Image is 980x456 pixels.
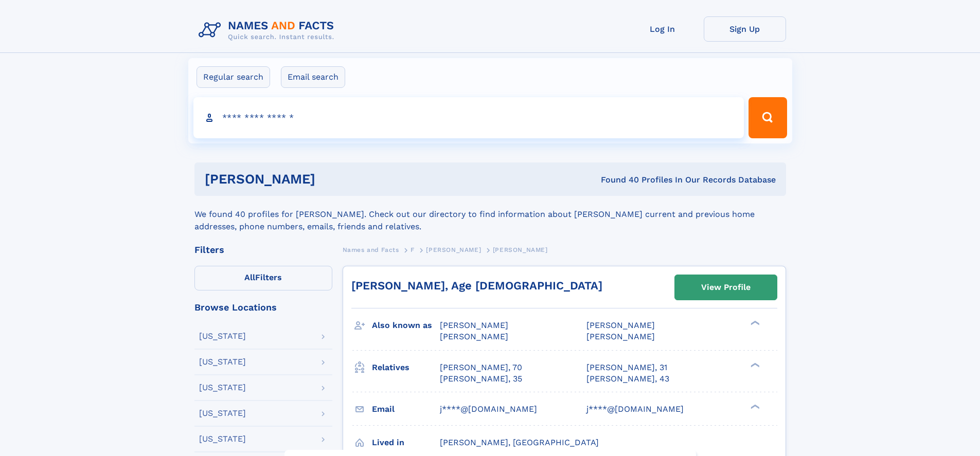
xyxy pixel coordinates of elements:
[701,276,751,299] div: View Profile
[411,243,415,256] a: F
[586,332,655,341] span: [PERSON_NAME]
[440,320,508,330] span: [PERSON_NAME]
[440,362,522,373] a: [PERSON_NAME], 70
[748,403,760,410] div: ❯
[748,361,760,368] div: ❯
[586,320,655,330] span: [PERSON_NAME]
[704,16,786,42] a: Sign Up
[749,97,787,138] button: Search Button
[748,320,760,326] div: ❯
[193,97,744,138] input: search input
[621,16,704,42] a: Log In
[440,437,599,447] span: [PERSON_NAME], [GEOGRAPHIC_DATA]
[199,435,246,443] div: [US_STATE]
[197,66,270,88] label: Regular search
[440,332,508,341] span: [PERSON_NAME]
[372,400,440,418] h3: Email
[675,275,777,300] a: View Profile
[372,317,440,334] h3: Also known as
[372,434,440,451] h3: Lived in
[244,272,255,282] span: All
[411,246,415,253] span: F
[458,174,776,186] div: Found 40 Profiles In Our Records Database
[194,16,343,44] img: Logo Names and Facts
[586,362,667,373] a: [PERSON_NAME], 31
[199,358,246,366] div: [US_STATE]
[493,246,548,253] span: [PERSON_NAME]
[372,359,440,376] h3: Relatives
[199,384,246,392] div: [US_STATE]
[351,279,602,292] a: [PERSON_NAME], Age [DEMOGRAPHIC_DATA]
[440,373,522,385] a: [PERSON_NAME], 35
[281,66,345,88] label: Email search
[426,246,481,253] span: [PERSON_NAME]
[194,196,786,233] div: We found 40 profiles for [PERSON_NAME]. Check out our directory to find information about [PERSON...
[194,266,332,290] label: Filters
[199,332,246,340] div: [US_STATE]
[426,243,481,256] a: [PERSON_NAME]
[586,373,669,385] a: [PERSON_NAME], 43
[194,245,332,254] div: Filters
[205,173,458,186] h1: [PERSON_NAME]
[343,243,399,256] a: Names and Facts
[199,409,246,417] div: [US_STATE]
[194,303,332,312] div: Browse Locations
